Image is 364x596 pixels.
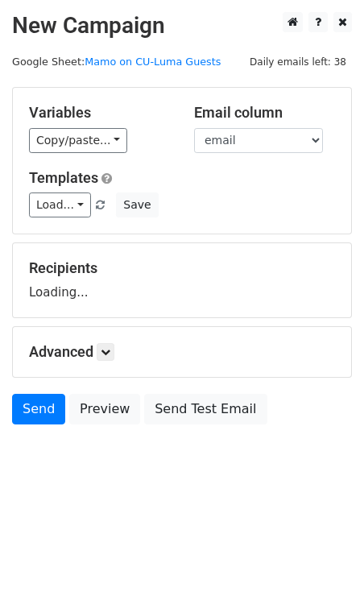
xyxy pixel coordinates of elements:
[29,169,98,186] a: Templates
[29,259,335,301] div: Loading...
[194,104,335,122] h5: Email column
[29,259,335,277] h5: Recipients
[116,192,158,217] button: Save
[244,56,352,68] a: Daily emails left: 38
[69,394,140,424] a: Preview
[29,343,335,361] h5: Advanced
[244,53,352,71] span: Daily emails left: 38
[29,104,170,122] h5: Variables
[85,56,221,68] a: Mamo on CU-Luma Guests
[12,56,221,68] small: Google Sheet:
[12,394,65,424] a: Send
[144,394,267,424] a: Send Test Email
[29,192,91,217] a: Load...
[29,128,127,153] a: Copy/paste...
[12,12,352,39] h2: New Campaign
